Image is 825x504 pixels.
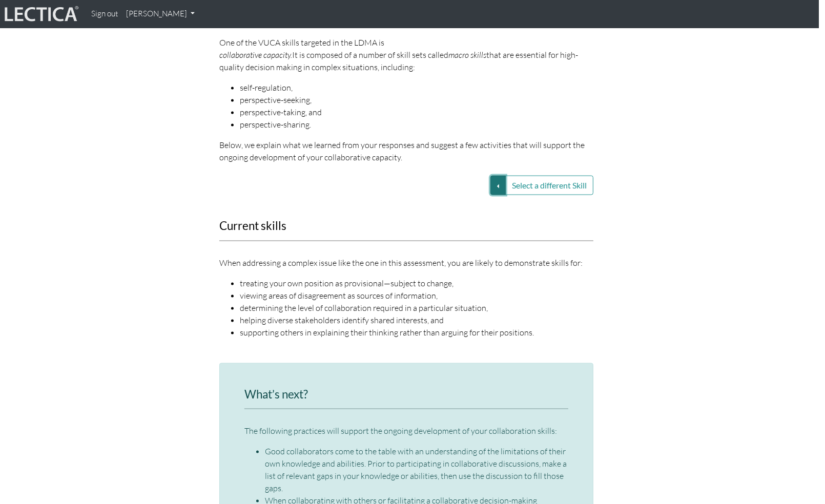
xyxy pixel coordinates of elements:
[240,94,593,106] li: perspective-seeking,
[219,220,593,233] h3: Current skills
[265,445,568,494] li: Good collaborators come to the table with an understanding of the limitations of their own knowle...
[448,50,486,60] em: macro skills
[240,314,593,326] li: helping diverse stakeholders identify shared interests, and
[240,118,593,131] li: perspective-sharing.
[219,139,593,163] p: Below, we explain what we learned from your responses and suggest a few activities that will supp...
[219,257,593,269] p: When addressing a complex issue like the one in this assessment, you are likely to demonstrate sk...
[219,49,593,73] div: It is composed of a number of skill sets called that are essential for high-quality decision maki...
[87,4,122,24] a: Sign out
[240,289,593,302] li: viewing areas of disagreement as sources of information,
[240,106,593,118] li: perspective-taking, and
[240,81,593,94] li: self-regulation,
[244,388,568,401] h3: What’s next?
[219,36,593,73] p: One of the VUCA skills targeted in the LDMA is
[244,425,568,437] p: The following practices will support the ongoing development of your collaboration skills:
[122,4,199,24] a: [PERSON_NAME]
[505,176,593,195] button: Select a different Skill
[219,50,292,60] em: collaborative capacity.
[240,302,593,314] li: determining the level of collaboration required in a particular situation,
[240,277,593,289] li: treating your own position as provisional—subject to change,
[240,326,593,339] li: supporting others in explaining their thinking rather than arguing for their positions.
[2,5,79,24] img: lecticalive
